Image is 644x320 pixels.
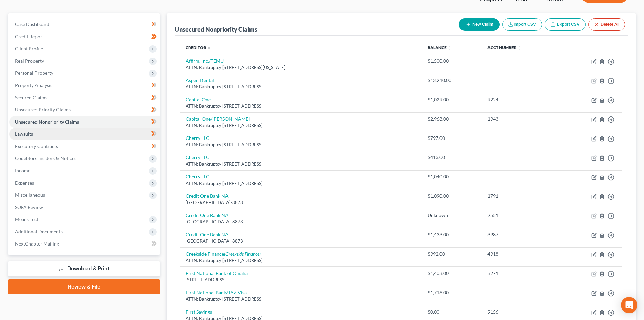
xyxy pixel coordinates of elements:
[186,199,417,206] div: [GEOGRAPHIC_DATA]-8873
[186,135,209,141] a: Cherry LLC
[487,308,554,315] div: 9156
[186,116,250,122] a: Capital One/[PERSON_NAME]
[428,231,476,238] div: $1,433.00
[15,119,79,125] span: Unsecured Nonpriority Claims
[15,21,49,27] span: Case Dashboard
[428,173,476,180] div: $1,040.00
[15,58,44,64] span: Real Property
[186,290,247,295] a: First National Bank/TAZ Visa
[15,82,52,88] span: Property Analysis
[447,46,451,50] i: unfold_more
[224,251,261,257] i: (Creekside Finance)
[9,128,160,140] a: Lawsuits
[9,201,160,213] a: SOFA Review
[428,135,476,142] div: $797.00
[487,45,521,50] a: Acct Number unfold_more
[15,131,33,137] span: Lawsuits
[186,97,211,102] a: Capital One
[545,18,586,31] a: Export CSV
[9,91,160,104] a: Secured Claims
[175,25,257,34] div: Unsecured Nonpriority Claims
[428,96,476,103] div: $1,029.00
[428,58,476,64] div: $1,500.00
[487,212,554,219] div: 2551
[186,45,211,50] a: Creditor unfold_more
[502,18,542,31] button: Import CSV
[15,216,38,222] span: Means Test
[186,77,214,83] a: Aspen Dental
[186,64,417,71] div: ATTN: Bankruptcy [STREET_ADDRESS][US_STATE]
[428,77,476,84] div: $13,210.00
[517,46,521,50] i: unfold_more
[428,154,476,161] div: $413.00
[186,161,417,167] div: ATTN: Bankruptcy [STREET_ADDRESS]
[186,122,417,129] div: ATTN: Bankruptcy [STREET_ADDRESS]
[15,180,34,186] span: Expenses
[428,270,476,277] div: $1,408.00
[186,232,229,237] a: Credit One Bank NA
[186,251,261,257] a: Creekside Finance(Creekside Finance)
[9,116,160,128] a: Unsecured Nonpriority Claims
[15,192,45,198] span: Miscellaneous
[9,104,160,116] a: Unsecured Priority Claims
[9,18,160,30] a: Case Dashboard
[428,289,476,296] div: $1,716.00
[487,270,554,277] div: 3271
[186,142,417,148] div: ATTN: Bankruptcy [STREET_ADDRESS]
[588,18,625,31] button: Delete All
[15,229,63,234] span: Additional Documents
[186,212,229,218] a: Credit One Bank NA
[186,270,248,276] a: First National Bank of Omaha
[186,174,209,179] a: Cherry LLC
[186,103,417,109] div: ATTN: Bankruptcy [STREET_ADDRESS]
[186,296,417,302] div: ATTN: Bankruptcy [STREET_ADDRESS]
[207,46,211,50] i: unfold_more
[15,155,76,161] span: Codebtors Insiders & Notices
[8,279,160,294] a: Review & File
[459,18,500,31] button: New Claim
[487,115,554,122] div: 1943
[15,46,43,51] span: Client Profile
[186,58,224,64] a: Affirm, Inc./TEMU
[428,212,476,219] div: Unknown
[428,251,476,257] div: $992.00
[186,219,417,225] div: [GEOGRAPHIC_DATA]-8873
[8,261,160,277] a: Download & Print
[186,238,417,244] div: [GEOGRAPHIC_DATA]-8873
[487,251,554,257] div: 4918
[428,193,476,199] div: $1,090.00
[487,193,554,199] div: 1791
[428,115,476,122] div: $2,968.00
[186,309,212,315] a: First Savings
[9,140,160,152] a: Executory Contracts
[15,70,53,76] span: Personal Property
[186,277,417,283] div: [STREET_ADDRESS]
[15,34,44,39] span: Credit Report
[15,94,47,100] span: Secured Claims
[15,168,30,173] span: Income
[487,231,554,238] div: 3987
[186,257,417,264] div: ATTN: Bankruptcy [STREET_ADDRESS]
[186,193,229,199] a: Credit One Bank NA
[186,180,417,187] div: ATTN: Bankruptcy [STREET_ADDRESS]
[15,241,59,247] span: NextChapter Mailing
[15,204,43,210] span: SOFA Review
[9,79,160,91] a: Property Analysis
[487,96,554,103] div: 9224
[186,84,417,90] div: ATTN: Bankruptcy [STREET_ADDRESS]
[186,154,209,160] a: Cherry LLC
[428,45,451,50] a: Balance unfold_more
[9,30,160,43] a: Credit Report
[621,297,637,313] div: Open Intercom Messenger
[428,308,476,315] div: $0.00
[15,143,58,149] span: Executory Contracts
[15,107,71,112] span: Unsecured Priority Claims
[9,238,160,250] a: NextChapter Mailing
